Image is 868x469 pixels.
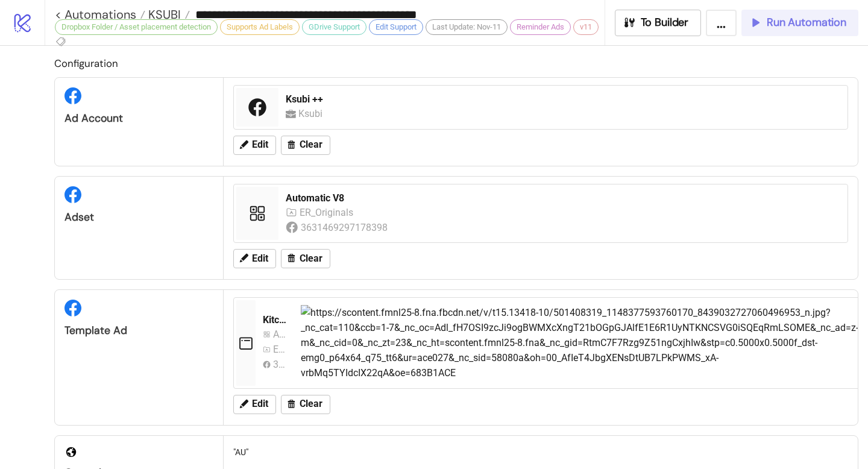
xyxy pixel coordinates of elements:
span: To Builder [641,16,689,30]
div: Supports Ad Labels [220,19,300,35]
div: Automatic V8 [286,192,840,205]
h2: Configuration [54,55,858,71]
div: Template Ad [64,324,213,338]
button: Edit [233,136,276,155]
button: Edit [233,249,276,268]
span: KSUBI [145,7,181,22]
span: Run Automation [767,16,846,30]
span: Clear [300,398,322,409]
div: Adset [64,210,213,224]
button: Edit [233,395,276,414]
button: Clear [281,395,330,414]
div: ER_Originals [273,342,286,357]
button: Clear [281,136,330,155]
button: To Builder [615,10,702,36]
div: 3631469297178398 [273,357,286,372]
a: < Automations [55,8,145,20]
span: Clear [300,139,322,150]
div: Reminder Ads [510,19,571,35]
div: Ad Account [64,112,213,125]
button: ... [706,10,737,36]
span: Edit [252,139,268,150]
div: Automatic V4 [273,327,286,342]
div: ER_Originals [300,205,356,220]
button: Run Automation [741,10,858,36]
a: KSUBI [145,8,190,20]
div: Kitchn Template [263,313,291,327]
div: Dropbox Folder / Asset placement detection [55,19,218,35]
div: GDrive Support [302,19,366,35]
span: Clear [300,253,322,264]
div: 3631469297178398 [301,220,389,235]
button: Clear [281,249,330,268]
div: Last Update: Nov-11 [426,19,508,35]
div: "AU" [228,441,853,464]
div: Ksubi ++ [286,93,840,106]
div: v11 [573,19,599,35]
span: Edit [252,253,268,264]
div: Ksubi [298,106,327,121]
div: Edit Support [369,19,423,35]
span: Edit [252,398,268,409]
